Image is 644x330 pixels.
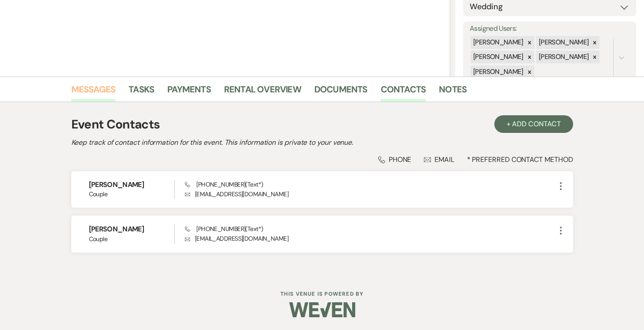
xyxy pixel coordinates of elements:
a: Tasks [129,82,154,102]
div: Phone [378,155,412,164]
span: Couple [89,190,175,199]
div: [PERSON_NAME] [471,51,525,63]
div: [PERSON_NAME] [471,66,525,78]
span: [PHONE_NUMBER] (Text*) [185,225,263,233]
img: Weven Logo [289,294,355,325]
h6: [PERSON_NAME] [89,224,175,234]
p: [EMAIL_ADDRESS][DOMAIN_NAME] [185,234,555,243]
span: Couple [89,235,175,244]
div: [PERSON_NAME] [536,36,590,49]
h2: Keep track of contact information for this event. This information is private to your venue. [71,137,573,148]
div: Email [424,155,454,164]
h1: Event Contacts [71,115,160,134]
p: [EMAIL_ADDRESS][DOMAIN_NAME] [185,189,555,199]
div: [PERSON_NAME] [536,51,590,63]
a: Notes [439,82,467,102]
div: [PERSON_NAME] [471,36,525,49]
a: Messages [71,82,116,102]
h6: [PERSON_NAME] [89,180,175,190]
a: Rental Overview [224,82,301,102]
div: * Preferred Contact Method [71,155,573,164]
span: [PHONE_NUMBER] (Text*) [185,180,263,188]
a: Payments [167,82,211,102]
a: Contacts [381,82,426,102]
button: + Add Contact [494,115,573,133]
a: Documents [314,82,368,102]
label: Assigned Users: [470,22,629,35]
